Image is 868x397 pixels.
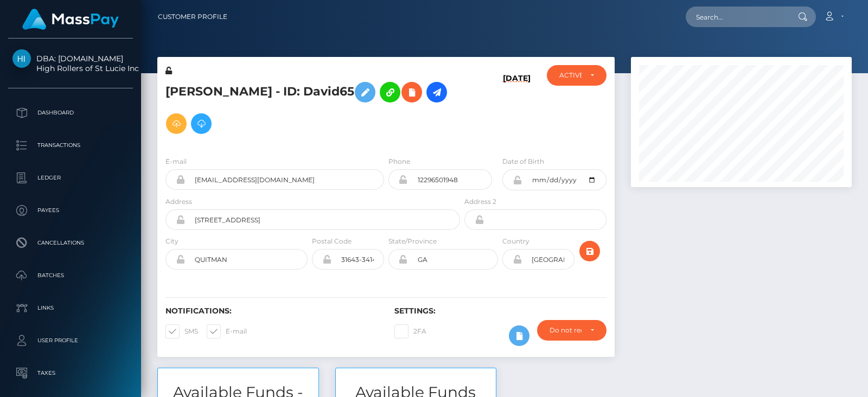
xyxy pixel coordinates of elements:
[8,360,133,387] a: Taxes
[502,157,544,167] label: Date of Birth
[165,157,187,167] label: E-mail
[550,326,582,335] div: Do not require
[8,164,133,191] a: Ledger
[165,324,198,338] label: SMS
[12,235,129,251] p: Cancellations
[8,262,133,289] a: Batches
[8,54,133,73] span: DBA: [DOMAIN_NAME] High Rollers of St Lucie Inc
[426,82,447,103] a: Initiate Payout
[12,332,129,349] p: User Profile
[165,236,178,246] label: City
[394,306,607,316] h6: Settings:
[12,300,129,316] p: Links
[22,9,119,30] img: MassPay Logo
[503,74,531,143] h6: [DATE]
[165,306,378,316] h6: Notifications:
[12,365,129,381] p: Taxes
[537,320,607,341] button: Do not require
[12,105,129,121] p: Dashboard
[8,132,133,159] a: Transactions
[165,76,454,139] h5: [PERSON_NAME] - ID: David65
[464,197,496,207] label: Address 2
[547,65,607,86] button: ACTIVE
[165,197,192,207] label: Address
[388,236,437,246] label: State/Province
[559,71,582,80] div: ACTIVE
[8,229,133,257] a: Cancellations
[388,157,410,167] label: Phone
[12,170,129,186] p: Ledger
[158,5,227,28] a: Customer Profile
[312,236,352,246] label: Postal Code
[207,324,247,338] label: E-mail
[12,137,129,153] p: Transactions
[12,202,129,219] p: Payees
[8,99,133,126] a: Dashboard
[394,324,426,338] label: 2FA
[8,197,133,224] a: Payees
[8,294,133,322] a: Links
[12,267,129,284] p: Batches
[8,327,133,354] a: User Profile
[12,49,31,68] img: High Rollers of St Lucie Inc
[686,7,788,27] input: Search...
[502,236,529,246] label: Country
